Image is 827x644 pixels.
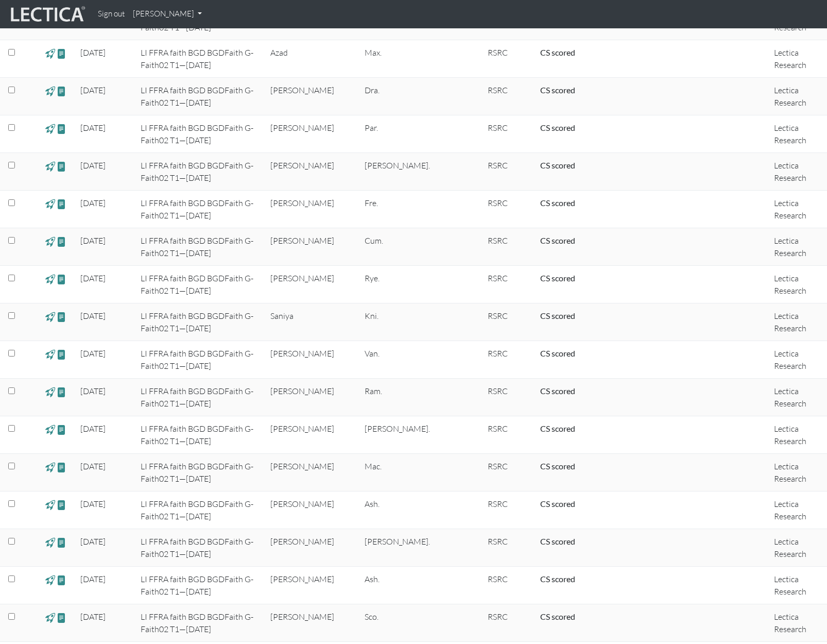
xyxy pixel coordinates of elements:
[134,78,264,115] td: LI FFRA faith BGD BGDFaith G-Faith02 T1—[DATE]
[540,47,575,57] a: Completed = assessment has been completed; CS scored = assessment has been CLAS scored; LS scored...
[94,4,129,24] a: Sign out
[540,235,575,245] a: Completed = assessment has been completed; CS scored = assessment has been CLAS scored; LS scored...
[57,273,66,285] span: view
[134,567,264,604] td: LI FFRA faith BGD BGDFaith G-Faith02 T1—[DATE]
[481,416,534,454] td: RSRC
[481,529,534,567] td: RSRC
[358,153,436,191] td: [PERSON_NAME].
[358,416,436,454] td: [PERSON_NAME].
[358,40,436,78] td: Max.
[768,492,827,529] td: Lectica Research
[134,341,264,379] td: LI FFRA faith BGD BGDFaith G-Faith02 T1—[DATE]
[57,47,66,59] span: view
[768,567,827,604] td: Lectica Research
[57,612,66,623] span: view
[74,153,134,191] td: [DATE]
[134,115,264,153] td: LI FFRA faith BGD BGDFaith G-Faith02 T1—[DATE]
[74,604,134,642] td: [DATE]
[45,198,55,210] span: view
[134,266,264,303] td: LI FFRA faith BGD BGDFaith G-Faith02 T1—[DATE]
[481,228,534,266] td: RSRC
[768,341,827,379] td: Lectica Research
[358,529,436,567] td: [PERSON_NAME].
[540,273,575,283] a: Completed = assessment has been completed; CS scored = assessment has been CLAS scored; LS scored...
[74,191,134,228] td: [DATE]
[768,416,827,454] td: Lectica Research
[134,191,264,228] td: LI FFRA faith BGD BGDFaith G-Faith02 T1—[DATE]
[57,536,66,548] span: view
[57,160,66,172] span: view
[481,341,534,379] td: RSRC
[57,85,66,97] span: view
[134,153,264,191] td: LI FFRA faith BGD BGDFaith G-Faith02 T1—[DATE]
[768,454,827,492] td: Lectica Research
[481,379,534,416] td: RSRC
[57,198,66,210] span: view
[481,40,534,78] td: RSRC
[45,423,55,435] span: view
[264,604,358,642] td: [PERSON_NAME]
[540,348,575,358] a: Completed = assessment has been completed; CS scored = assessment has been CLAS scored; LS scored...
[57,423,66,435] span: view
[74,529,134,567] td: [DATE]
[45,574,55,586] span: view
[74,416,134,454] td: [DATE]
[540,499,575,509] a: Completed = assessment has been completed; CS scored = assessment has been CLAS scored; LS scored...
[45,311,55,323] span: view
[264,379,358,416] td: [PERSON_NAME]
[768,266,827,303] td: Lectica Research
[74,492,134,529] td: [DATE]
[74,228,134,266] td: [DATE]
[134,416,264,454] td: LI FFRA faith BGD BGDFaith G-Faith02 T1—[DATE]
[264,40,358,78] td: Azad
[129,4,206,24] a: [PERSON_NAME]
[57,311,66,323] span: view
[481,492,534,529] td: RSRC
[540,160,575,170] a: Completed = assessment has been completed; CS scored = assessment has been CLAS scored; LS scored...
[768,153,827,191] td: Lectica Research
[481,266,534,303] td: RSRC
[358,379,436,416] td: Ram.
[540,423,575,433] a: Completed = assessment has been completed; CS scored = assessment has been CLAS scored; LS scored...
[358,567,436,604] td: Ash.
[264,78,358,115] td: [PERSON_NAME]
[74,78,134,115] td: [DATE]
[768,78,827,115] td: Lectica Research
[768,191,827,228] td: Lectica Research
[481,191,534,228] td: RSRC
[540,612,575,621] a: Completed = assessment has been completed; CS scored = assessment has been CLAS scored; LS scored...
[264,492,358,529] td: [PERSON_NAME]
[57,574,66,586] span: view
[264,153,358,191] td: [PERSON_NAME]
[768,115,827,153] td: Lectica Research
[45,348,55,360] span: view
[768,303,827,341] td: Lectica Research
[264,341,358,379] td: [PERSON_NAME]
[540,123,575,132] a: Completed = assessment has been completed; CS scored = assessment has been CLAS scored; LS scored...
[45,47,55,59] span: view
[540,198,575,208] a: Completed = assessment has been completed; CS scored = assessment has been CLAS scored; LS scored...
[57,123,66,134] span: view
[45,461,55,473] span: view
[358,341,436,379] td: Van.
[45,386,55,398] span: view
[481,78,534,115] td: RSRC
[57,499,66,511] span: view
[45,273,55,285] span: view
[481,115,534,153] td: RSRC
[264,567,358,604] td: [PERSON_NAME]
[74,567,134,604] td: [DATE]
[358,191,436,228] td: Fre.
[264,266,358,303] td: [PERSON_NAME]
[540,386,575,396] a: Completed = assessment has been completed; CS scored = assessment has been CLAS scored; LS scored...
[540,311,575,320] a: Completed = assessment has been completed; CS scored = assessment has been CLAS scored; LS scored...
[74,40,134,78] td: [DATE]
[481,303,534,341] td: RSRC
[264,115,358,153] td: [PERSON_NAME]
[134,454,264,492] td: LI FFRA faith BGD BGDFaith G-Faith02 T1—[DATE]
[358,266,436,303] td: Rye.
[264,416,358,454] td: [PERSON_NAME]
[540,574,575,584] a: Completed = assessment has been completed; CS scored = assessment has been CLAS scored; LS scored...
[481,567,534,604] td: RSRC
[57,461,66,473] span: view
